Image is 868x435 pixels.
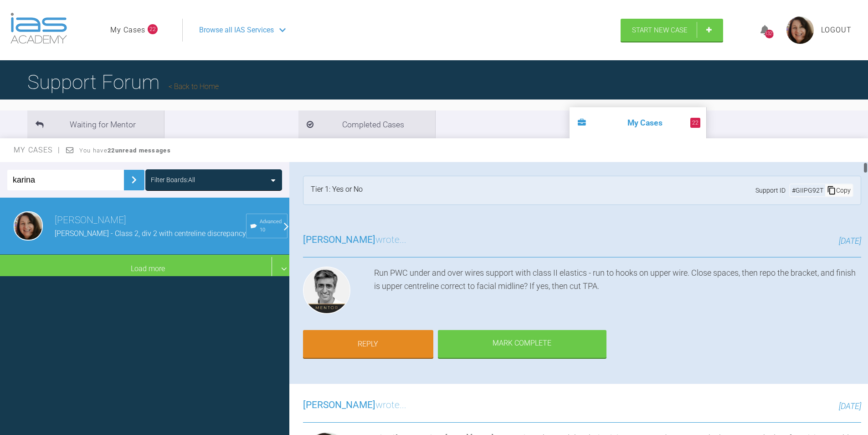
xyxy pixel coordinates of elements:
[621,19,723,42] a: Start New Case
[755,185,786,195] span: Support ID
[110,24,145,36] a: My Cases
[303,267,350,314] img: Asif Chatoo
[199,24,274,36] span: Browse all IAS Services
[55,213,246,228] h3: [PERSON_NAME]
[839,236,861,246] span: [DATE]
[151,175,195,185] div: Filter Boards: All
[27,110,164,138] li: Waiting for Mentor
[298,110,435,138] li: Completed Cases
[10,13,67,44] img: logo-light.3e3ef733.png
[839,401,861,411] span: [DATE]
[79,147,171,154] span: You have
[765,30,774,38] div: 1321
[786,16,814,44] img: profile.png
[825,184,853,196] div: Copy
[303,399,375,410] span: [PERSON_NAME]
[690,118,700,128] span: 22
[632,26,688,34] span: Start New Case
[14,211,43,241] img: Lana Gilchrist
[27,66,219,98] h1: Support Forum
[108,147,171,154] strong: 22 unread messages
[374,267,861,318] div: Run PWC under and over wires support with class II elastics - run to hooks on upper wire. Close s...
[148,24,158,34] span: 22
[790,185,825,195] div: # GIIPG92T
[303,398,406,413] h3: wrote...
[311,183,363,197] div: Tier 1: Yes or No
[303,234,375,245] span: [PERSON_NAME]
[55,229,246,238] span: [PERSON_NAME] - Class 2, div 2 with centreline discrepancy
[821,24,852,36] a: Logout
[169,82,219,91] a: Back to Home
[303,330,433,358] a: Reply
[303,232,406,248] h3: wrote...
[570,107,706,138] li: My Cases
[260,218,283,234] span: Advanced 10
[14,146,61,154] span: My Cases
[438,330,606,358] div: Mark Complete
[127,173,141,187] img: chevronRight.28bd32b0.svg
[7,170,124,190] input: Enter Case ID or Title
